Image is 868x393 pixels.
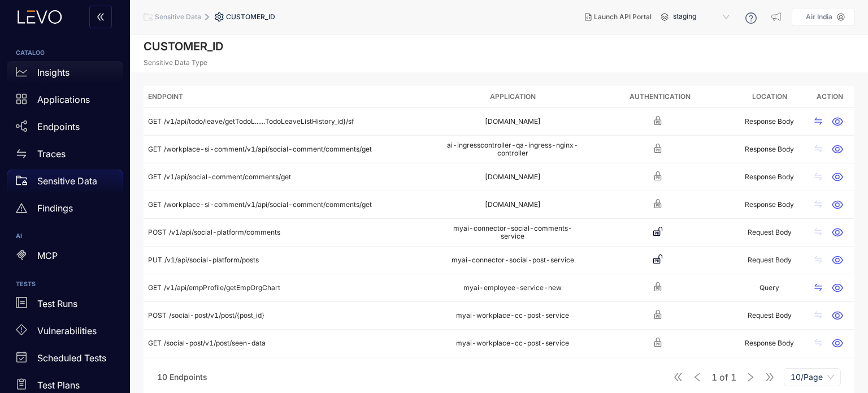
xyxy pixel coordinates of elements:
[439,86,586,108] th: Application
[734,330,805,357] td: Response Body
[148,311,167,319] span: POST
[734,219,805,247] td: Request Body
[164,339,266,347] span: /social-post/v1/post/seen-data
[814,283,823,293] span: swap
[805,86,854,108] th: Action
[164,200,372,209] span: /workplace-si-comment/v1/api/social-comment/comments/get
[7,142,123,170] a: Traces
[16,148,27,159] span: swap
[7,347,123,374] a: Scheduled Tests
[157,372,207,382] span: 10 Endpoints
[809,140,827,158] button: swap
[89,6,112,28] button: double-left
[791,369,834,386] span: 10/Page
[809,168,827,186] button: swap
[7,170,123,197] a: Sensitive Data
[587,86,734,108] th: Authentication
[148,228,167,236] span: POST
[37,353,106,363] p: Scheduled Tests
[734,136,805,163] td: Response Body
[37,67,70,77] p: Insights
[734,357,805,385] td: Request Body
[439,163,586,191] td: [DOMAIN_NAME]
[673,8,732,26] span: staging
[16,50,114,57] h6: CATALOG
[37,122,80,132] p: Endpoints
[16,233,114,240] h6: AI
[37,176,97,186] p: Sensitive Data
[144,40,854,53] h2: CUSTOMER_ID
[734,86,805,108] th: Location
[809,113,827,131] button: swap
[144,59,854,67] p: Sensitive Data Type
[439,219,586,247] td: myai-connector-social-comments-service
[734,191,805,219] td: Response Body
[148,117,162,126] span: GET
[809,196,827,214] button: swap
[439,274,586,302] td: myai-employee-service-new
[16,202,27,214] span: warning
[734,302,805,330] td: Request Body
[439,247,586,274] td: myai-connector-social-post-service
[155,13,201,21] span: Sensitive Data
[148,145,162,153] span: GET
[144,86,439,108] th: Endpoint
[164,117,354,126] span: /v1/api/todo/leave/getTodoL......TodoLeaveListHistory_id}/sf
[814,116,823,127] span: swap
[37,251,58,261] p: MCP
[16,281,114,288] h6: TESTS
[711,372,736,382] span: of
[809,251,827,269] button: swap
[169,228,280,236] span: /v1/api/social-platform/comments
[7,245,123,272] a: MCP
[734,247,805,274] td: Request Body
[594,13,652,21] span: Launch API Portal
[164,145,372,153] span: /workplace-si-comment/v1/api/social-comment/comments/get
[7,115,123,142] a: Endpoints
[226,13,275,21] span: CUSTOMER_ID
[37,203,73,213] p: Findings
[439,330,586,357] td: myai-workplace-cc-post-service
[37,326,97,336] p: Vulnerabilities
[148,283,162,292] span: GET
[37,94,90,105] p: Applications
[734,163,805,191] td: Response Body
[806,13,832,21] p: Air India
[809,223,827,241] button: swap
[164,283,280,292] span: /v1/api/empProfile/getEmpOrgChart
[7,61,123,88] a: Insights
[439,191,586,219] td: [DOMAIN_NAME]
[169,311,264,319] span: /social-post/v1/post/{post_id}
[37,149,66,159] p: Traces
[7,88,123,115] a: Applications
[731,372,736,382] span: 1
[439,136,586,163] td: ai-ingresscontroller-qa-ingress-nginx-controller
[148,200,162,209] span: GET
[809,306,827,325] button: swap
[809,279,827,297] button: swap
[164,172,291,181] span: /v1/api/social-comment/comments/get
[576,8,661,26] button: Launch API Portal
[215,12,226,21] span: setting
[711,372,717,382] span: 1
[7,292,123,319] a: Test Runs
[734,274,805,302] td: Query
[7,197,123,224] a: Findings
[164,256,259,264] span: /v1/api/social-platform/posts
[148,339,162,347] span: GET
[439,108,586,136] td: [DOMAIN_NAME]
[96,12,105,23] span: double-left
[734,108,805,136] td: Response Body
[439,357,586,385] td: myai-workplace-cc-post-service
[37,299,77,309] p: Test Runs
[439,302,586,330] td: myai-workplace-cc-post-service
[148,172,162,181] span: GET
[809,334,827,352] button: swap
[37,380,80,390] p: Test Plans
[7,319,123,347] a: Vulnerabilities
[148,256,162,264] span: PUT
